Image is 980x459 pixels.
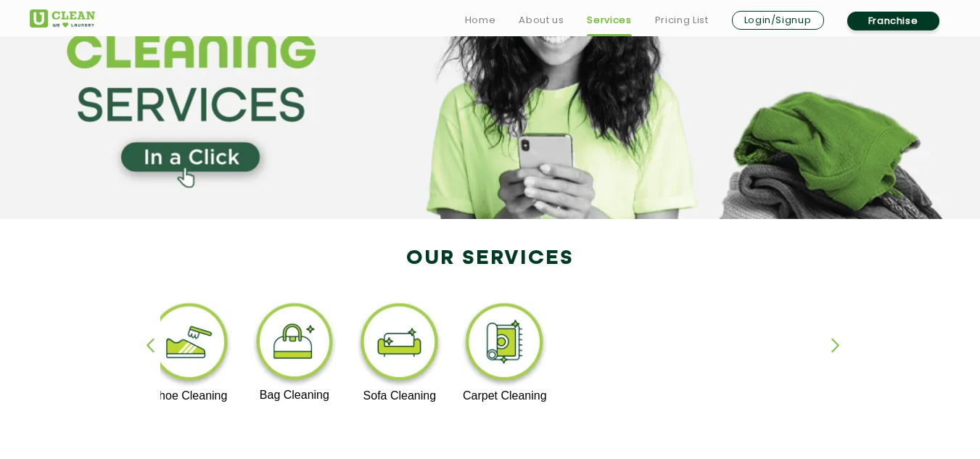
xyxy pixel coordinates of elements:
img: shoe_cleaning_11zon.webp [145,299,234,389]
a: Services [587,12,631,29]
a: Login/Signup [732,11,824,30]
p: Sofa Cleaning [355,389,444,402]
a: Pricing List [655,12,709,29]
p: Bag Cleaning [250,389,339,402]
p: Shoe Cleaning [145,389,234,402]
p: Carpet Cleaning [460,389,549,402]
a: Home [465,12,496,29]
img: bag_cleaning_11zon.webp [250,299,339,389]
a: About us [519,12,564,29]
img: carpet_cleaning_11zon.webp [460,299,549,389]
img: sofa_cleaning_11zon.webp [355,299,444,389]
a: Franchise [847,12,939,30]
img: UClean Laundry and Dry Cleaning [30,9,95,28]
